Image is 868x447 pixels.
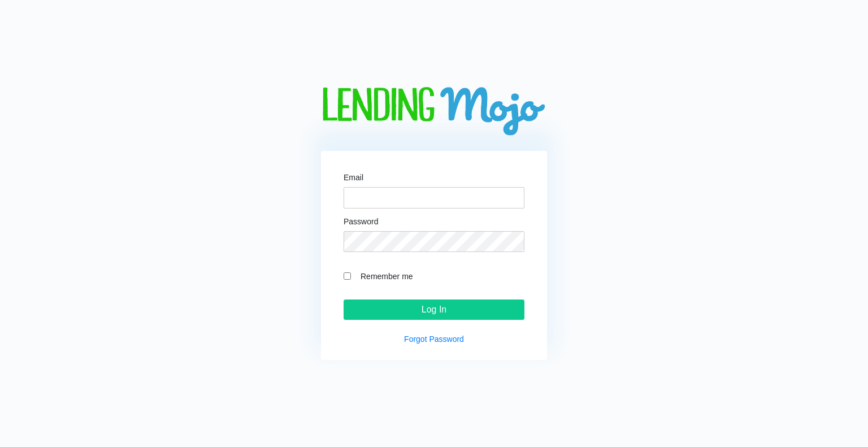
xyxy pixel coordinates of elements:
[344,300,524,320] input: Log In
[355,270,524,283] label: Remember me
[344,218,378,225] label: Password
[404,335,464,344] a: Forgot Password
[344,173,363,181] label: Email
[321,87,547,137] img: logo-big.png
